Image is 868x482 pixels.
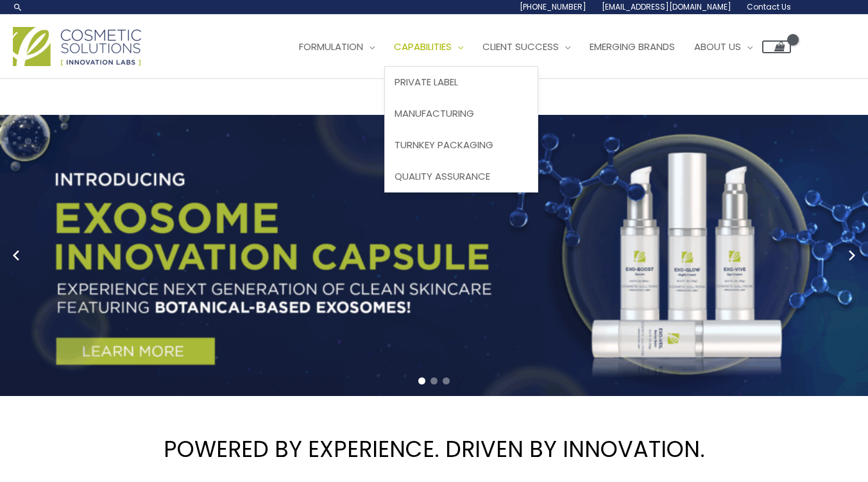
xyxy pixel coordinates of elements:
[385,98,538,130] a: Manufacturing
[747,1,791,12] span: Contact Us
[473,28,580,66] a: Client Success
[395,107,474,120] span: Manufacturing
[13,27,141,66] img: Cosmetic Solutions Logo
[13,2,23,12] a: Search icon link
[385,129,538,160] a: Turnkey Packaging
[394,40,452,53] span: Capabilities
[395,169,490,183] span: Quality Assurance
[430,377,438,384] span: Go to slide 2
[418,377,425,384] span: Go to slide 1
[590,40,675,53] span: Emerging Brands
[395,75,458,89] span: Private Label
[384,28,473,66] a: Capabilities
[395,138,493,151] span: Turnkey Packaging
[482,40,559,53] span: Client Success
[385,67,538,98] a: Private Label
[842,246,862,265] button: Next slide
[580,28,685,66] a: Emerging Brands
[694,40,741,53] span: About Us
[280,28,791,66] nav: Site Navigation
[520,1,586,12] span: [PHONE_NUMBER]
[385,160,538,192] a: Quality Assurance
[602,1,731,12] span: [EMAIL_ADDRESS][DOMAIN_NAME]
[685,28,762,66] a: About Us
[289,28,384,66] a: Formulation
[6,246,26,265] button: Previous slide
[443,377,450,384] span: Go to slide 3
[762,40,791,53] a: View Shopping Cart, empty
[299,40,363,53] span: Formulation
